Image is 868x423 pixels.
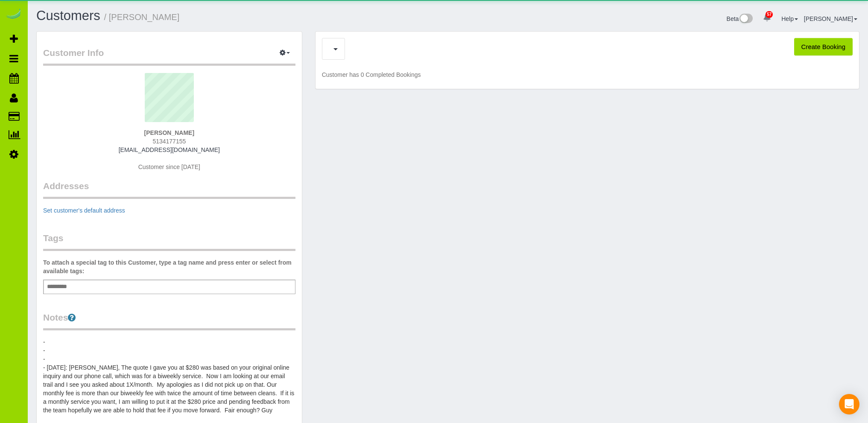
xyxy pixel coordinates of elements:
[43,207,125,214] a: Set customer's default address
[119,146,220,153] a: [EMAIL_ADDRESS][DOMAIN_NAME]
[5,9,22,20] img: Automaid Logo
[43,232,295,251] legend: Tags
[794,38,853,56] button: Create Booking
[104,12,180,22] small: / [PERSON_NAME]
[43,311,295,330] legend: Notes
[36,8,100,23] a: Customers
[759,9,775,27] a: 57
[839,394,859,414] div: Open Intercom Messenger
[43,47,295,66] legend: Customer Info
[727,15,753,22] a: Beta
[152,138,186,145] span: 5134177155
[138,163,200,170] span: Customer since [DATE]
[144,129,194,136] strong: [PERSON_NAME]
[739,14,753,25] img: New interface
[766,11,773,18] span: 57
[43,258,295,275] label: To attach a special tag to this Customer, type a tag name and press enter or select from availabl...
[322,70,853,79] p: Customer has 0 Completed Bookings
[804,15,857,22] a: [PERSON_NAME]
[781,15,798,22] a: Help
